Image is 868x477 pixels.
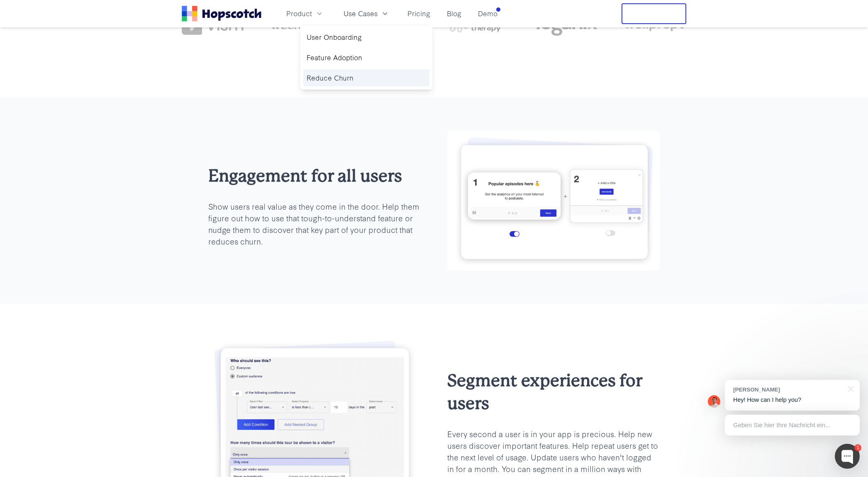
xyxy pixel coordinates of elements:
[286,8,312,19] span: Product
[208,164,421,187] h2: Engagement for all users
[208,201,421,247] p: Show users real value as they come in the door. Help them figure out how to use that tough-to-und...
[281,7,329,20] button: Product
[444,7,465,20] a: Blog
[708,395,720,408] img: Mark Spera
[854,444,861,451] div: 1
[303,69,429,86] a: Reduce Churn
[303,49,429,66] a: Feature Adoption
[447,131,660,271] img: simple product onboarding tours 2
[344,8,378,19] span: Use Cases
[182,6,261,22] a: Home
[404,7,434,20] a: Pricing
[733,386,843,394] div: [PERSON_NAME]
[622,3,686,24] button: Free Trial
[475,7,501,20] a: Demo
[733,396,851,404] p: Hey! How can I help you?
[447,369,660,415] h2: Segment experiences for users
[339,7,394,20] button: Use Cases
[725,415,860,435] div: Geben Sie hier Ihre Nachricht ein...
[303,29,429,46] a: User Onboarding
